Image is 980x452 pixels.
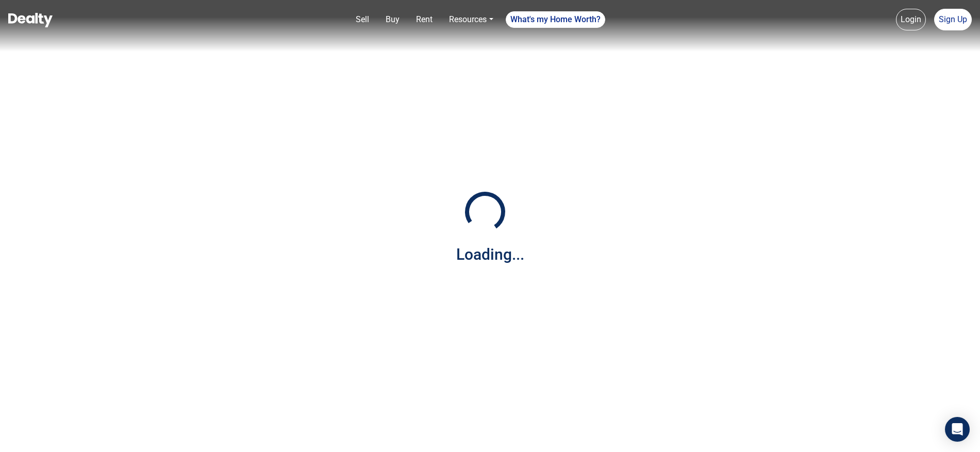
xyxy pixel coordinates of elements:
[381,9,404,30] a: Buy
[945,417,970,442] div: Open Intercom Messenger
[456,243,524,266] div: Loading...
[8,13,53,27] img: Dealty - Buy, Sell & Rent Homes
[445,9,497,30] a: Resources
[934,9,972,30] a: Sign Up
[506,11,605,28] a: What's my Home Worth?
[896,9,926,30] a: Login
[459,186,511,238] img: Loading
[412,9,437,30] a: Rent
[352,9,373,30] a: Sell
